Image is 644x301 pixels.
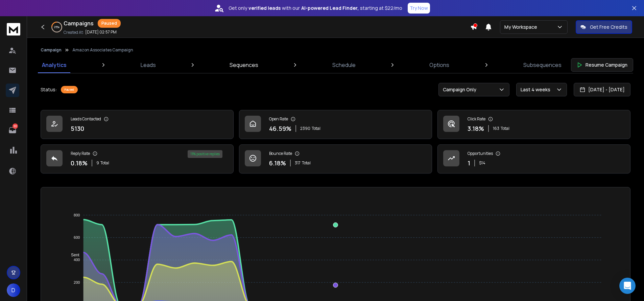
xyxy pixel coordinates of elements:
p: Click Rate [468,116,485,122]
a: Bounce Rate6.18%317Total [239,144,432,173]
button: D [7,283,20,297]
p: Schedule [332,61,356,69]
h1: Campaigns [64,19,94,27]
button: Campaign [41,47,62,53]
p: Bounce Rate [269,151,292,156]
p: 5130 [71,124,84,133]
p: 0.18 % [71,158,88,168]
a: Subsequences [519,57,566,73]
strong: AI-powered Lead Finder, [301,5,359,11]
a: Leads Contacted5130 [41,110,234,139]
p: Options [429,61,449,69]
a: Click Rate3.18%163Total [437,110,630,139]
span: 317 [295,160,301,166]
img: logo [7,23,20,36]
p: Opportunities [468,151,493,156]
p: Try Now [410,5,428,11]
span: 9 [96,160,99,166]
span: Total [302,160,311,166]
p: 46.59 % [269,124,291,133]
p: 53 [13,123,18,129]
span: Sent [66,253,79,257]
div: Open Intercom Messenger [619,278,636,294]
p: Amazon Associates Campaign [72,47,133,53]
p: 1 [468,158,470,168]
button: [DATE] - [DATE] [574,83,630,96]
p: My Workspace [504,24,540,30]
p: Get Free Credits [590,24,627,30]
a: Leads [137,57,160,73]
strong: verified leads [248,5,281,11]
span: Total [312,126,320,131]
p: Leads [141,61,156,69]
p: 3.18 % [468,124,484,133]
a: Analytics [38,57,71,73]
a: Schedule [328,57,360,73]
span: 163 [493,126,499,131]
p: Campaign Only [443,86,479,93]
button: Try Now [408,3,430,14]
p: 25 % [54,25,59,29]
button: Resume Campaign [571,58,633,72]
p: Status: [41,86,57,93]
a: Reply Rate0.18%9Total11% positive replies [41,144,234,173]
p: Sequences [230,61,258,69]
div: Paused [61,86,78,93]
tspan: 600 [74,235,80,239]
tspan: 200 [74,280,80,284]
a: Options [425,57,453,73]
p: Open Rate [269,116,288,122]
p: Created At: [64,30,84,35]
a: Open Rate46.59%2390Total [239,110,432,139]
tspan: 400 [74,258,80,262]
p: Leads Contacted [71,116,101,122]
p: [DATE] 02:57 PM [85,29,117,35]
span: 2390 [300,126,310,131]
p: Reply Rate [71,151,90,156]
a: Sequences [225,57,262,73]
a: 53 [6,123,19,137]
p: Last 4 weeks [521,86,553,93]
button: Get Free Credits [576,20,632,34]
p: Subsequences [523,61,562,69]
span: Total [100,160,109,166]
p: 6.18 % [269,158,286,168]
tspan: 800 [74,213,80,217]
a: Opportunities1$14 [437,144,630,173]
div: 11 % positive replies [188,150,222,158]
div: Paused [98,19,121,28]
p: $ 14 [479,160,485,166]
p: Get only with our starting at $22/mo [229,5,402,11]
p: Analytics [42,61,67,69]
span: Total [501,126,509,131]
